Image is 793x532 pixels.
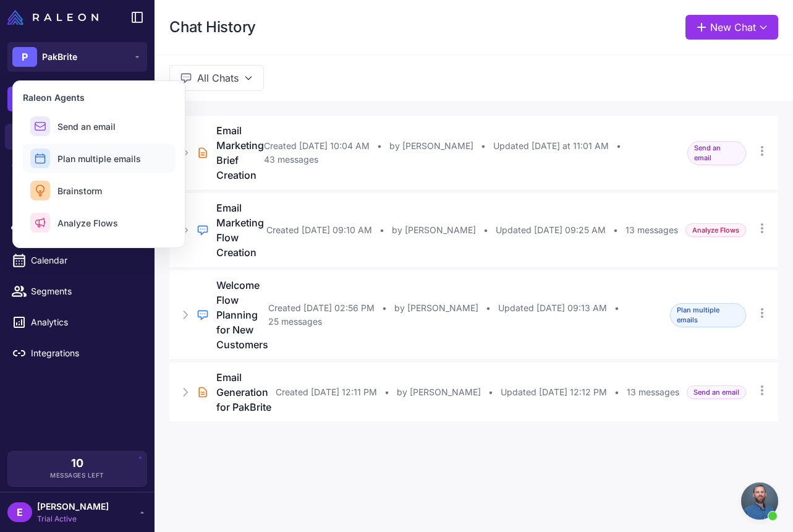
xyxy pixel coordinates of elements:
span: Send an email [687,385,746,400]
span: by [PERSON_NAME] [392,223,476,237]
span: 13 messages [627,385,679,399]
span: 10 [71,458,83,469]
a: Analytics [5,309,150,335]
a: Segments [5,278,150,304]
a: Open chat [741,483,778,520]
a: Raleon Logo [7,10,103,25]
button: Send an email [23,111,175,141]
span: PakBrite [42,50,77,64]
a: Email Design [5,186,150,212]
span: [PERSON_NAME] [37,500,109,513]
span: Plan multiple emails [670,303,746,327]
span: Updated [DATE] at 11:01 AM [493,139,609,153]
a: Campaigns [5,217,150,242]
button: Plan multiple emails [23,144,175,173]
span: 43 messages [264,153,318,166]
button: Brainstorm [23,176,175,205]
span: Analyze Flows [685,223,746,238]
span: • [614,385,619,399]
span: Analyze Flows [57,217,118,230]
h3: Email Generation for PakBrite [216,370,276,414]
span: Created [DATE] 10:04 AM [264,139,370,153]
span: Trial Active [37,513,109,525]
span: Messages Left [50,471,104,480]
span: • [380,223,384,237]
span: by [PERSON_NAME] [394,301,478,315]
span: Brainstorm [57,184,102,197]
span: Created [DATE] 12:11 PM [276,385,377,399]
img: Raleon Logo [7,10,98,25]
button: All Chats [169,65,264,91]
span: by [PERSON_NAME] [397,385,481,399]
span: by [PERSON_NAME] [389,139,473,153]
span: Integrations [31,346,140,360]
span: Updated [DATE] 12:12 PM [501,385,607,399]
button: +New Chat [7,87,147,111]
span: • [488,385,493,399]
a: Knowledge [5,155,150,181]
span: 25 messages [268,315,322,328]
span: • [613,223,618,237]
span: • [614,301,619,315]
h1: Chat History [169,17,256,37]
span: Created [DATE] 09:10 AM [266,223,372,237]
span: Segments [31,285,140,298]
span: Plan multiple emails [57,152,141,165]
span: • [481,139,486,153]
a: Chats [5,124,150,150]
span: • [382,301,387,315]
h3: Email Marketing Flow Creation [216,200,266,260]
span: • [377,139,382,153]
span: • [483,223,488,237]
button: PPakBrite [7,42,147,72]
a: Calendar [5,247,150,273]
span: Updated [DATE] 09:25 AM [496,223,606,237]
a: Integrations [5,340,150,366]
span: Send an email [687,141,746,165]
span: Created [DATE] 02:56 PM [268,301,375,315]
h3: Email Marketing Brief Creation [216,123,264,182]
button: Analyze Flows [23,208,175,238]
button: New Chat [685,15,778,40]
span: • [616,139,621,153]
span: 13 messages [625,223,678,237]
div: E [7,502,32,522]
span: • [384,385,389,399]
span: • [486,301,491,315]
div: P [12,47,37,67]
span: Calendar [31,254,140,267]
span: Updated [DATE] 09:13 AM [498,301,607,315]
span: Analytics [31,315,140,329]
h3: Raleon Agents [23,91,175,104]
h3: Welcome Flow Planning for New Customers [216,278,268,352]
span: Send an email [57,120,116,133]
